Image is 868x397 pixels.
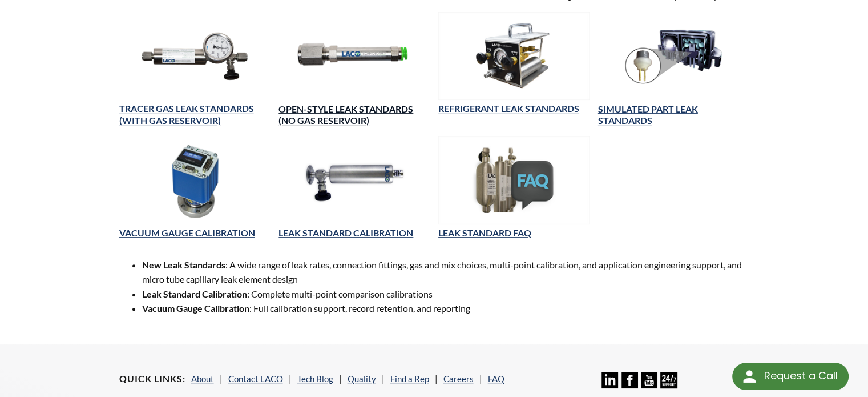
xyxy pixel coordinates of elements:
[142,303,249,314] strong: Vacuum Gauge Calibration
[660,380,677,390] a: 24/7 Support
[119,136,271,224] img: Vacuum Gauge Calibration image
[228,374,283,384] a: Contact LACO
[278,12,430,100] img: Open-Style Leak Standard
[297,374,333,384] a: Tech Blog
[142,288,247,299] strong: Leak Standard Calibration
[764,363,837,389] div: Request a Call
[660,372,677,388] img: 24/7 Support Icon
[438,136,590,224] img: FAQ image showing leak standard examples
[142,287,749,302] li: : Complete multi-point comparison calibrations
[438,12,590,100] img: Refrigerant Leak Standard image
[119,373,185,385] h4: Quick Links
[348,374,376,384] a: Quality
[740,367,758,386] img: round button
[438,227,531,238] a: LEAK STANDARD FAQ
[191,374,214,384] a: About
[119,227,255,238] a: VACUUM GAUGE CALIBRATION
[278,103,413,126] a: OPEN-STYLE LEAK STANDARDS (NO GAS RESERVOIR)
[443,374,474,384] a: Careers
[732,363,849,390] div: Request a Call
[142,301,749,316] li: : Full calibration support, record retention, and reporting
[278,136,430,224] img: Leak Standard Calibration image
[142,258,749,287] li: : A wide range of leak rates, connection fittings, gas and mix choices, multi-point calibration, ...
[598,103,698,126] a: SIMULATED PART LEAK STANDARDS
[142,259,225,270] strong: New Leak Standards
[119,103,254,126] a: TRACER GAS LEAK STANDARDS (WITH GAS RESERVOIR)
[598,12,749,100] img: Simulated Part Leak Standard image
[438,103,579,114] a: REFRIGERANT LEAK STANDARDS
[488,374,504,384] a: FAQ
[390,374,429,384] a: Find a Rep
[278,227,413,238] a: LEAK STANDARD CALIBRATION
[119,12,271,100] img: Calibrated Leak Standard with Gauge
